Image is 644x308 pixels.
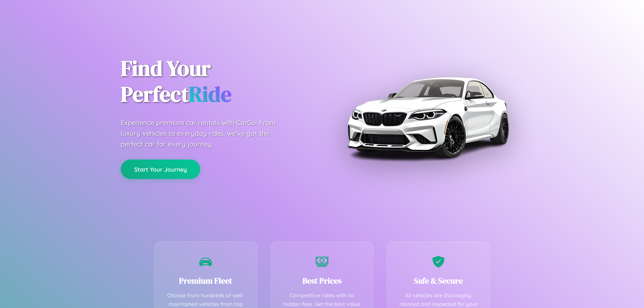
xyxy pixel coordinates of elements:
[121,160,200,179] button: Start Your Journey
[344,34,512,201] img: Premium BMW car rental vehicle
[281,275,363,286] h3: Best Prices
[121,117,288,149] p: Experience premium car rentals with CarGo. From luxury vehicles to everyday rides, we've got the ...
[397,275,479,286] h3: Safe & Secure
[121,56,312,107] h1: Find Your Perfect
[189,79,231,109] span: Ride
[165,275,247,286] h3: Premium Fleet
